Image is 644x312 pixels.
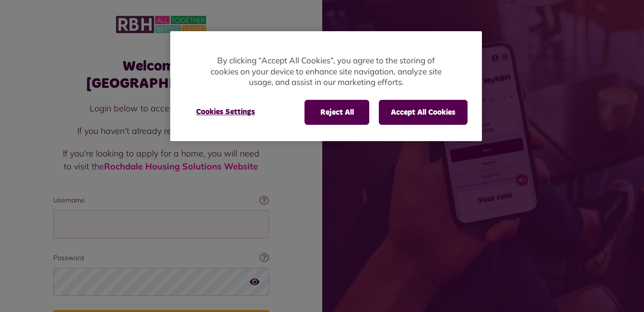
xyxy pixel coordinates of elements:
div: Cookie banner [170,31,482,141]
button: Reject All [304,100,369,125]
p: By clicking “Accept All Cookies”, you agree to the storing of cookies on your device to enhance s... [209,55,444,88]
button: Cookies Settings [185,100,267,124]
button: Accept All Cookies [379,100,468,125]
div: Privacy [170,31,482,141]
